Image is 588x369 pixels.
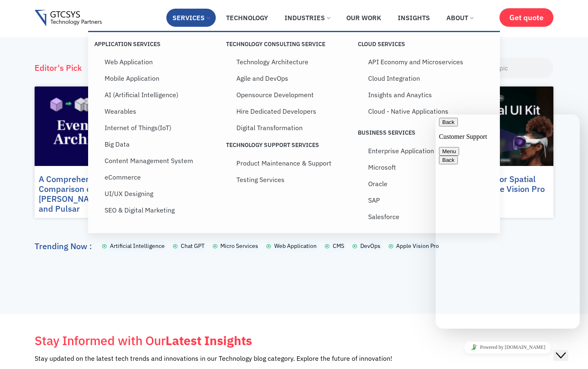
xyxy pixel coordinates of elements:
a: Insights and Anaytics [362,86,494,103]
a: Technology Architecture [230,54,362,70]
a: eCommerce [98,169,230,185]
p: Business Services [358,129,490,136]
a: Our Work [340,9,387,27]
a: CMS [325,242,344,250]
a: Web Application [266,242,317,250]
a: Big Data [98,136,230,152]
p: Technology Consulting Service [226,40,358,48]
a: Mobile Application [98,70,230,86]
a: Chat GPT [173,242,205,250]
a: Get quote [499,8,553,27]
a: About [440,9,479,27]
a: Industries [278,9,336,27]
span: Web Application [272,242,317,250]
p: Application Services [94,40,226,48]
p: Stay updated on the latest tech trends and innovations in our Technology blog category. Explore t... [35,355,553,362]
span: Chat GPT [179,242,205,250]
img: Gtcsys logo [35,10,102,27]
a: Web Application [98,54,230,70]
a: Cloud Integration [362,70,494,86]
a: Internet of Things(IoT) [98,119,230,136]
a: Microsoft [362,159,494,175]
a: Micro Services [213,242,259,250]
a: Apple Vision Pro [389,242,439,250]
a: Opensource Development [230,86,362,103]
a: Artificial Intelligence [102,242,165,250]
a: Product Maintenance & Support [230,155,362,171]
span: Get quote [509,13,544,22]
h4: Stay Informed with Our [35,334,252,347]
a: Hire Dedicated Developers [230,103,362,119]
a: Salesforce [362,208,494,225]
span: CMS [331,242,344,250]
a: UI/UX Designing [98,185,230,202]
h4: Editor's Pick [35,64,82,72]
b: Latest Insights [166,332,252,348]
a: Cloud - Native Applications [362,103,494,119]
p: Cloud Services [358,40,490,48]
a: DevOps [352,242,380,250]
a: A Comprehensive Comparison of ActiveMQ, [PERSON_NAME], RabbitMQ, and Pulsar [39,173,147,214]
a: Technology [220,9,274,27]
a: Wearables [98,103,230,119]
span: Artificial Intelligence [108,242,165,250]
a: Agile and DevOps [230,70,362,86]
a: API Economy and Microservices [362,54,494,70]
span: DevOps [358,242,380,250]
iframe: chat widget [436,338,580,357]
a: Oracle [362,175,494,192]
span: Apple Vision Pro [394,242,439,250]
a: Services [166,9,216,27]
a: SEO & Digital Marketing [98,202,230,218]
a: Digital Transformation [230,119,362,136]
iframe: chat widget [553,336,580,361]
a: Testing Services [230,171,362,188]
a: AI (Artificial Intelligence) [98,86,230,103]
a: eVENT-DRIVEN-Architecture [35,86,155,166]
a: Enterprise Application [362,142,494,159]
p: Technology Support Services [226,141,358,149]
a: SAP [362,192,494,208]
a: Content Management System [98,152,230,169]
span: Micro Services [218,242,258,250]
h2: Trending Now : [35,242,92,250]
iframe: chat widget [436,114,580,329]
a: Insights [392,9,436,27]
